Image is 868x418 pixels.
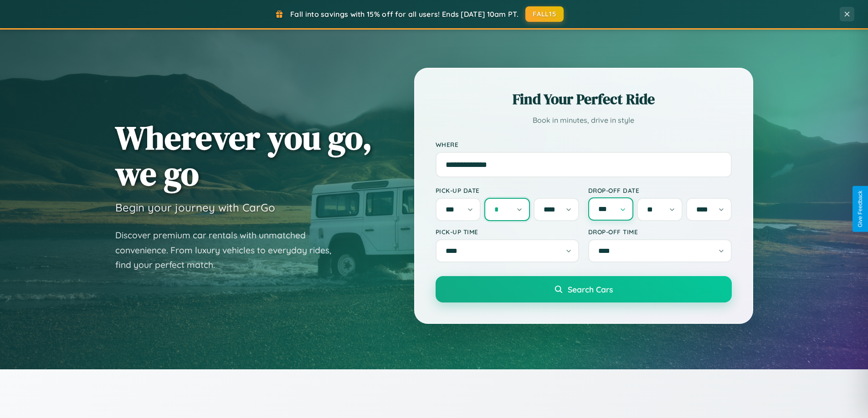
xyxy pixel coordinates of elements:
button: FALL15 [525,6,564,22]
label: Pick-up Date [436,186,579,194]
label: Drop-off Time [588,228,732,236]
h3: Begin your journey with CarGo [115,201,275,214]
span: Search Cars [568,284,613,294]
span: Fall into savings with 15% off for all users! Ends [DATE] 10am PT. [290,10,519,19]
h1: Wherever you go, we go [115,120,372,191]
h2: Find Your Perfect Ride [436,89,732,109]
label: Where [436,141,732,148]
button: Search Cars [436,276,732,302]
div: Give Feedback [857,191,863,227]
label: Pick-up Time [436,228,579,236]
label: Drop-off Date [588,186,732,194]
p: Discover premium car rentals with unmatched convenience. From luxury vehicles to everyday rides, ... [115,228,343,272]
p: Book in minutes, drive in style [436,114,732,127]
